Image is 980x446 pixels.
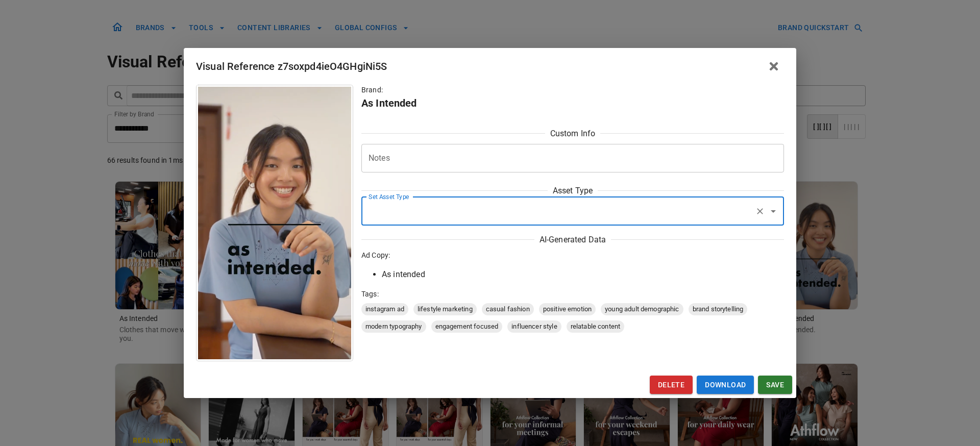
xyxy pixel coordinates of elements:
[361,321,426,332] span: modern typography
[697,376,754,394] a: Download
[548,185,598,197] span: Asset Type
[361,95,784,111] h6: As Intended
[534,234,611,246] span: AI-Generated Data
[413,304,477,314] span: lifestyle marketing
[369,192,409,201] label: Set Asset Type
[507,321,561,332] span: influencer style
[766,204,780,218] button: Open
[482,304,534,314] span: casual fashion
[361,250,784,260] p: Ad Copy:
[382,268,784,281] li: As intended
[184,48,796,85] h2: Visual Reference z7soxpd4ieO4GHgiNi5S
[689,304,748,314] span: brand storytelling
[545,128,600,140] span: Custom Info
[431,321,503,332] span: engagement focused
[650,376,693,394] button: Delete
[198,87,351,359] img: Image
[539,304,596,314] span: positive emotion
[361,85,784,95] p: Brand:
[361,304,408,314] span: instagram ad
[567,321,625,332] span: relatable content
[601,304,683,314] span: young adult demographic
[361,289,784,299] p: Tags:
[758,376,792,394] button: Save
[753,204,767,218] button: Clear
